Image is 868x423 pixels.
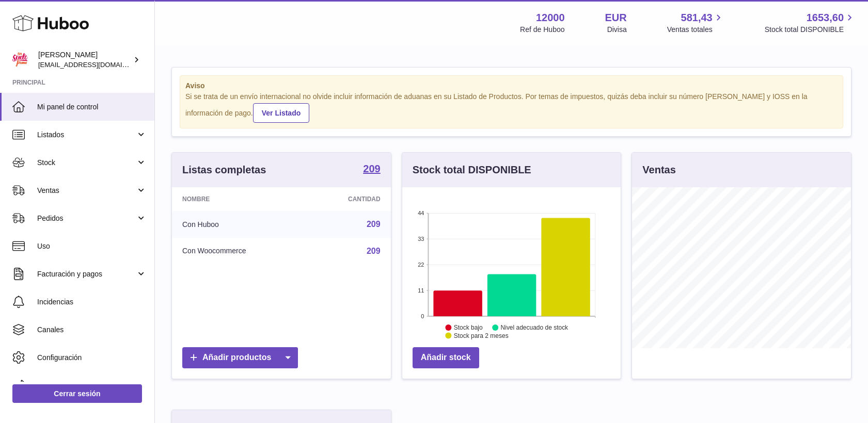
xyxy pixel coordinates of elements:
th: Cantidad [306,187,390,211]
span: Pedidos [37,214,136,223]
a: Añadir stock [413,347,479,368]
strong: 12000 [536,11,565,25]
a: Ver Listado [253,103,309,123]
span: Facturación y pagos [37,269,136,279]
div: [PERSON_NAME] [38,50,131,70]
span: Configuración [37,353,147,363]
h3: Ventas [642,163,675,177]
strong: Aviso [185,81,838,91]
span: Stock [37,158,136,168]
text: 11 [418,287,424,294]
text: Stock para 2 meses [454,332,509,339]
div: Si se trata de un envío internacional no olvide incluir información de aduanas en su Listado de P... [185,92,838,123]
h3: Listas completas [182,163,266,177]
span: 581,43 [681,11,713,25]
th: Nombre [172,187,306,211]
text: Stock bajo [454,324,483,331]
text: 33 [418,236,424,242]
div: Divisa [607,25,627,35]
span: Stock total DISPONIBLE [765,25,856,35]
text: 44 [418,210,424,216]
span: Canales [37,325,147,335]
span: Ventas totales [667,25,724,35]
div: Ref de Huboo [520,25,564,35]
a: 209 [367,220,381,229]
span: Incidencias [37,297,147,307]
text: 0 [421,313,424,319]
a: 209 [363,164,380,176]
a: Cerrar sesión [12,384,142,403]
span: Devoluciones [37,381,147,391]
img: mar@ensuelofirme.com [12,52,28,68]
a: 1653,60 Stock total DISPONIBLE [765,11,856,35]
a: 209 [367,247,381,255]
text: 22 [418,262,424,268]
span: [EMAIL_ADDRESS][DOMAIN_NAME] [38,60,152,69]
span: Mi panel de control [37,102,147,112]
text: Nivel adecuado de stock [501,324,569,331]
span: Ventas [37,186,136,196]
span: Uso [37,241,147,251]
a: Añadir productos [182,347,298,368]
strong: 209 [363,164,380,174]
h3: Stock total DISPONIBLE [413,163,531,177]
td: Con Woocommerce [172,238,306,265]
span: 1653,60 [807,11,844,25]
td: Con Huboo [172,211,306,238]
a: 581,43 Ventas totales [667,11,724,35]
span: Listados [37,130,136,140]
strong: EUR [605,11,627,25]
